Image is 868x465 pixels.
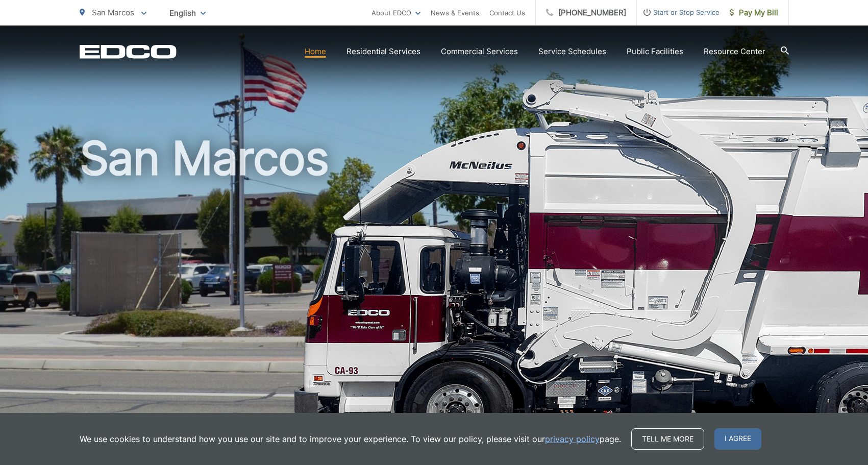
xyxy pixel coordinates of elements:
span: I agree [714,428,761,450]
a: Public Facilities [627,45,683,58]
a: About EDCO [371,7,420,19]
span: Pay My Bill [730,7,778,19]
p: We use cookies to understand how you use our site and to improve your experience. To view our pol... [80,433,621,445]
span: San Marcos [92,8,134,17]
a: Residential Services [346,45,420,58]
a: privacy policy [545,433,600,445]
a: Resource Center [704,45,765,58]
a: News & Events [431,7,479,19]
h1: San Marcos [80,133,789,456]
span: English [162,4,213,22]
a: Commercial Services [441,45,518,58]
a: Contact Us [489,7,525,19]
a: Home [305,45,326,58]
a: Service Schedules [538,45,606,58]
a: Tell me more [631,428,704,450]
a: EDCD logo. Return to the homepage. [80,44,177,59]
